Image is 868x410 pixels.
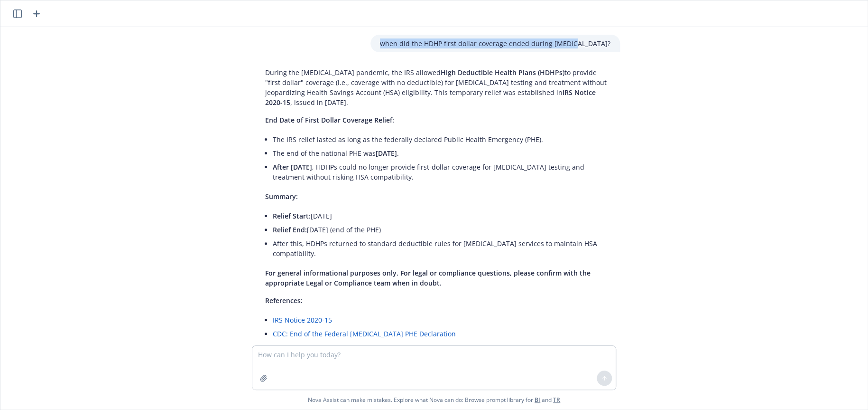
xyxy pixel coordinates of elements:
a: IRS Notice 2020-15 [273,315,332,324]
span: [DATE] [376,149,397,158]
li: The IRS relief lasted as long as the federally declared Public Health Emergency (PHE). [273,133,610,146]
span: Relief End: [273,225,307,234]
span: End Date of First Dollar Coverage Relief: [265,115,394,124]
p: when did the HDHP first dollar coverage ended during [MEDICAL_DATA]? [380,38,610,48]
li: , HDHPs could no longer provide first-dollar coverage for [MEDICAL_DATA] testing and treatment wi... [273,160,610,184]
li: [DATE] (end of the PHE) [273,223,610,237]
li: The end of the national PHE was . [273,146,610,160]
span: For general informational purposes only. For legal or compliance questions, please confirm with t... [265,268,591,287]
span: Relief Start: [273,211,311,220]
a: CDC: End of the Federal [MEDICAL_DATA] PHE Declaration [273,329,456,338]
li: After this, HDHPs returned to standard deductible rules for [MEDICAL_DATA] services to maintain H... [273,237,610,260]
a: TR [553,396,560,404]
p: During the [MEDICAL_DATA] pandemic, the IRS allowed to provide "first dollar" coverage (i.e., cov... [265,67,610,107]
span: After [DATE] [273,162,312,172]
a: BI [535,396,540,404]
span: References: [265,296,303,305]
span: High Deductible Health Plans (HDHPs) [441,68,564,77]
span: Nova Assist can make mistakes. Explore what Nova can do: Browse prompt library for and [308,390,560,410]
span: Summary: [265,192,298,201]
li: [DATE] [273,209,610,223]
